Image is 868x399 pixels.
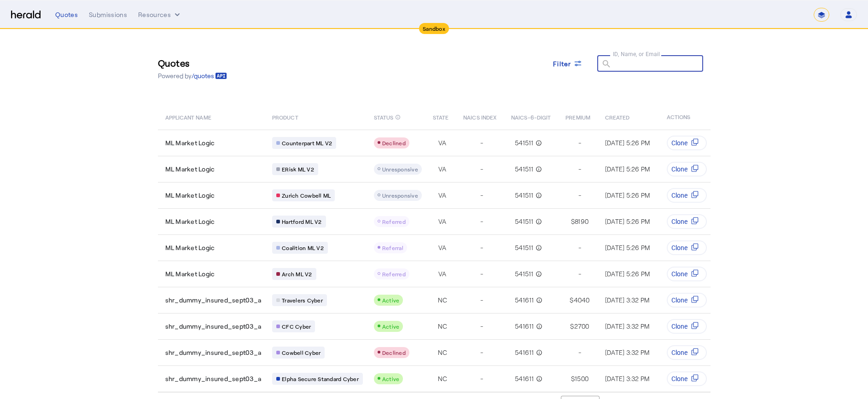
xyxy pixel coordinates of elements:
span: Referral [382,245,403,251]
span: 541611 [515,374,534,383]
span: $ [570,322,574,331]
mat-icon: info_outline [534,217,542,226]
span: - [480,296,483,305]
button: Clone [667,188,707,203]
button: Clone [667,267,707,281]
span: Hartford ML V2 [282,218,322,225]
span: - [480,269,483,279]
span: STATUS [374,112,394,121]
span: 541511 [515,243,534,252]
div: Quotes [55,10,78,19]
div: Sandbox [419,23,449,34]
mat-icon: search [597,59,613,70]
mat-icon: info_outline [534,138,542,148]
span: Clone [671,165,687,174]
span: NC [438,374,448,383]
mat-icon: info_outline [534,296,542,305]
mat-icon: info_outline [534,165,542,174]
mat-icon: info_outline [534,348,542,357]
span: $ [570,296,573,305]
span: $ [571,374,575,383]
span: - [578,165,581,174]
span: Filter [553,59,571,68]
span: Clone [671,348,687,357]
span: Clone [671,322,687,331]
span: Clone [671,296,687,305]
span: VA [438,217,447,226]
span: $ [571,217,575,226]
span: NC [438,348,448,357]
span: [DATE] 5:26 PM [605,139,650,147]
span: Clone [671,243,687,252]
span: Clone [671,374,687,383]
span: [DATE] 5:26 PM [605,217,650,225]
span: ML Market Logic [165,217,215,226]
button: Clone [667,214,707,229]
span: 8190 [575,217,588,226]
span: ML Market Logic [165,165,215,174]
mat-label: ID, Name, or Email [613,51,660,57]
button: Resources dropdown menu [138,10,182,19]
span: Unresponsive [382,192,418,199]
span: [DATE] 5:26 PM [605,191,650,199]
span: 541611 [515,348,534,357]
span: Clone [671,191,687,200]
span: Unresponsive [382,166,418,172]
span: - [578,243,581,252]
span: Referred [382,218,406,225]
span: VA [438,243,447,252]
span: VA [438,165,447,174]
mat-icon: info_outline [534,269,542,279]
span: PRODUCT [272,112,298,121]
span: 541511 [515,165,534,174]
span: STATE [433,112,449,121]
a: /quotes [192,71,227,80]
span: VA [438,191,447,200]
p: Powered by [158,71,227,80]
span: Counterpart ML V2 [282,139,332,147]
span: Cowbell Cyber [282,349,320,356]
span: 541511 [515,191,534,200]
button: Clone [667,136,707,150]
span: 541511 [515,217,534,226]
span: Clone [671,269,687,279]
span: - [480,374,483,383]
span: NAICS-6-DIGIT [511,112,551,121]
button: Clone [667,162,707,177]
span: Referred [382,271,406,277]
span: - [480,191,483,200]
span: [DATE] 3:32 PM [605,375,650,382]
th: ACTIONS [659,104,711,130]
span: 2700 [574,322,589,331]
span: - [578,269,581,279]
span: 4040 [574,296,590,305]
span: Clone [671,138,687,148]
button: Clone [667,371,707,386]
span: NAICS INDEX [463,112,496,121]
button: Clone [667,293,707,308]
span: Travelers Cyber [282,296,323,304]
span: [DATE] 5:26 PM [605,270,650,278]
span: shr_dummy_insured_sept03_a [165,322,262,331]
button: Clone [667,240,707,255]
span: [DATE] 5:26 PM [605,165,650,173]
span: Coalition ML V2 [282,244,324,251]
span: Active [382,297,400,303]
table: Table view of all quotes submitted by your platform [158,104,857,393]
span: NC [438,296,448,305]
span: 1500 [575,374,588,383]
span: 541611 [515,322,534,331]
span: shr_dummy_insured_sept03_a [165,296,262,305]
span: - [480,217,483,226]
span: VA [438,269,447,279]
mat-icon: info_outline [534,374,542,383]
button: Clone [667,345,707,360]
span: shr_dummy_insured_sept03_a [165,348,262,357]
span: ERisk ML V2 [282,165,314,173]
span: 541511 [515,269,534,279]
span: NC [438,322,448,331]
mat-icon: info_outline [395,112,401,122]
span: [DATE] 5:26 PM [605,244,650,251]
button: Clone [667,319,707,334]
mat-icon: info_outline [534,322,542,331]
